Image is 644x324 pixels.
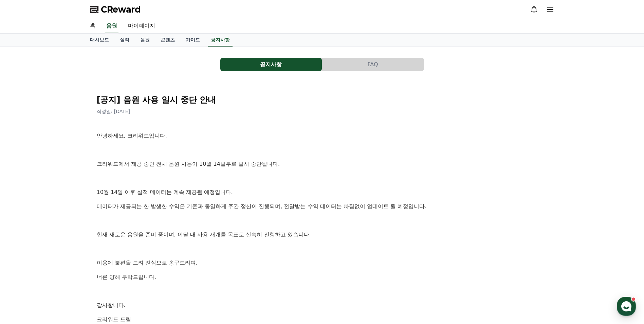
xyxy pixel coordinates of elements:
a: 가이드 [180,34,205,47]
p: 크리워드 드림 [97,315,548,324]
p: 현재 새로운 음원을 준비 중이며, 이달 내 사용 재개를 목표로 신속히 진행하고 있습니다. [97,230,548,239]
p: 너른 양해 부탁드립니다. [97,273,548,282]
span: 작성일: [DATE] [97,109,130,114]
button: FAQ [322,58,424,71]
p: 데이터가 제공되는 한 발생한 수익은 기존과 동일하게 주간 정산이 진행되며, 전달받는 수익 데이터는 빠짐없이 업데이트 될 예정입니다. [97,202,548,211]
h2: [공지] 음원 사용 일시 중단 안내 [97,94,548,105]
a: 공지사항 [208,34,233,47]
p: 감사합니다. [97,301,548,310]
a: 실적 [114,34,135,47]
a: CReward [90,4,141,15]
a: 대시보드 [85,34,114,47]
p: 10월 14일 이후 실적 데이터는 계속 제공될 예정입니다. [97,188,548,197]
span: CReward [101,4,141,15]
p: 크리워드에서 제공 중인 전체 음원 사용이 10월 14일부로 일시 중단됩니다. [97,160,548,168]
a: 음원 [105,19,118,33]
a: 음원 [135,34,155,47]
a: 마이페이지 [123,19,161,33]
a: 홈 [85,19,101,33]
p: 안녕하세요, 크리워드입니다. [97,131,548,140]
button: 공지사항 [220,58,322,71]
a: 콘텐츠 [155,34,180,47]
a: FAQ [322,58,424,71]
p: 이용에 불편을 드려 진심으로 송구드리며, [97,258,548,267]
